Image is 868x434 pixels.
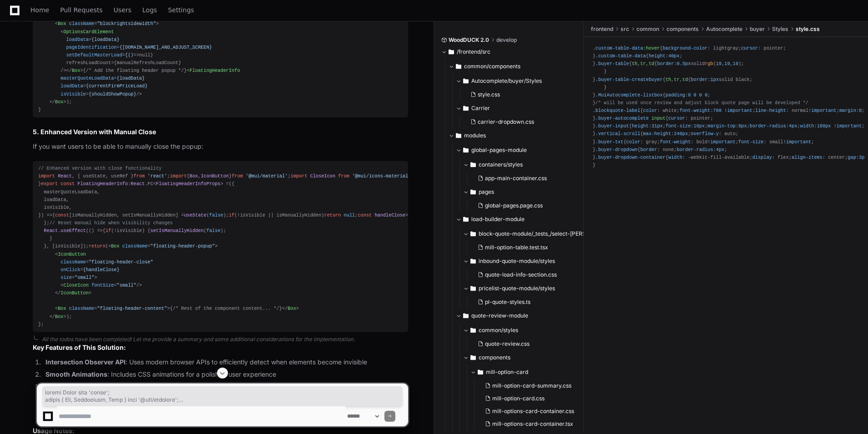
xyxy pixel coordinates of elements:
span: margin-top [707,123,736,129]
span: {() [125,52,133,58]
span: border-radius [750,123,786,129]
span: develop [496,36,517,44]
span: false [207,228,221,233]
span: null [344,212,355,218]
span: </ > [50,99,66,105]
span: "blockrightsidewidth" [97,21,156,26]
span: useState [184,212,206,218]
span: FloatingHeaderInfo [190,68,240,73]
span: < = = = => [38,29,212,58]
span: 180px [817,123,831,129]
span: rgb [705,61,713,66]
span: // Reset manual hide when visibility changes [50,220,173,226]
span: modules [464,132,486,139]
span: Autocomplete [706,25,742,33]
svg: Directory [463,214,469,225]
span: setIsManuallyHidden [151,228,204,233]
svg: Directory [478,367,483,378]
span: /* will be used once review and adjust block quote page will be developed */ [595,100,808,106]
span: className [122,243,147,249]
span: 0 [688,92,691,98]
span: handleClose [374,212,405,218]
svg: Directory [470,352,476,363]
span: .custom-table-data [593,45,643,51]
span: 0 [699,92,702,98]
button: common/components [449,59,584,74]
span: line-height [755,108,786,113]
span: td [682,77,688,82]
span: return [89,243,106,249]
span: ( ) => [38,181,234,218]
span: .buyer-txt [595,139,624,145]
button: mill-option-card [470,365,591,379]
button: pl-quote-styles.ts [474,296,593,308]
span: Settings [168,7,194,13]
span: font-size [666,123,691,129]
span: export [41,181,58,187]
span: th [666,77,671,82]
span: < = /> [61,283,142,288]
span: max-height [643,131,671,136]
span: components [479,354,510,361]
strong: Intersection Observer API [45,358,126,366]
span: .buyer-table [595,61,629,66]
span: 0 [859,108,862,113]
span: 'react' [147,173,167,179]
span: .buyer-dropdown [595,147,637,152]
div: { : lightgray; : pointer; } { : ; } { , , { : solid ( , , ); } } { , , { : solid black; } } { : ;... [593,45,859,169]
span: Box [55,314,63,319]
svg: Directory [470,159,476,170]
span: { masterQuoteLoadData, loadData, isVisible, } [38,181,234,218]
span: < = = = /> [38,68,240,96]
span: "floating-header-popup" [150,243,215,249]
span: 40px [668,53,680,59]
span: CloseIcon [63,283,88,288]
span: isVisible [61,91,86,97]
span: {shouldShowPopup} [89,91,136,97]
span: cursor [668,116,685,121]
span: size [61,275,72,280]
span: load-builder-module [471,216,525,223]
span: </ > [282,306,299,311]
span: WoodDUCK 2.0 [449,36,489,44]
button: global-pages-module [456,143,591,157]
button: containers/styles [463,157,591,172]
span: </ > [55,290,91,296]
button: block-quote-module/_tests_/select-[PERSON_NAME]-test [463,227,599,241]
span: pl-quote-styles.ts [485,298,530,306]
span: block-quote-module/_tests_/select-[PERSON_NAME]-test [479,230,599,237]
span: tr [674,77,679,82]
span: !important [808,108,837,113]
span: cursor [741,45,758,51]
span: font-size [738,139,763,145]
span: :hover [643,45,660,51]
span: Box [58,21,66,26]
button: mill-option-table.test.tsx [474,241,593,254]
span: pageIdentification [66,45,117,50]
button: /frontend/src [441,45,577,59]
span: // Enhanced version with close functionality [38,166,161,171]
span: from [338,173,349,179]
span: background-color [663,45,708,51]
span: border [657,61,674,66]
span: 19 [733,61,738,66]
button: inbound-quote-module/styles [463,254,599,268]
span: 31px [651,123,663,129]
span: const [61,181,75,187]
span: "small" [117,283,136,288]
li: : Uses modern browser APIs to efficiently detect when elements become invisible [43,357,408,368]
span: {currentFirmPriceLoad} [86,83,148,89]
span: .custom-table-data [595,53,646,59]
span: < = > [55,306,170,311]
span: () => [89,228,103,233]
span: return [324,212,341,218]
span: border [691,77,707,82]
div: All the todos have been completed! Let me provide a summary and some additional considerations fo... [42,336,408,343]
span: </ > [50,314,66,319]
span: IconButton [58,252,86,257]
span: import [170,173,187,179]
span: </ > [66,68,83,73]
span: !important [724,108,752,113]
span: global-pages-module [471,146,527,154]
svg: Directory [456,61,461,72]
